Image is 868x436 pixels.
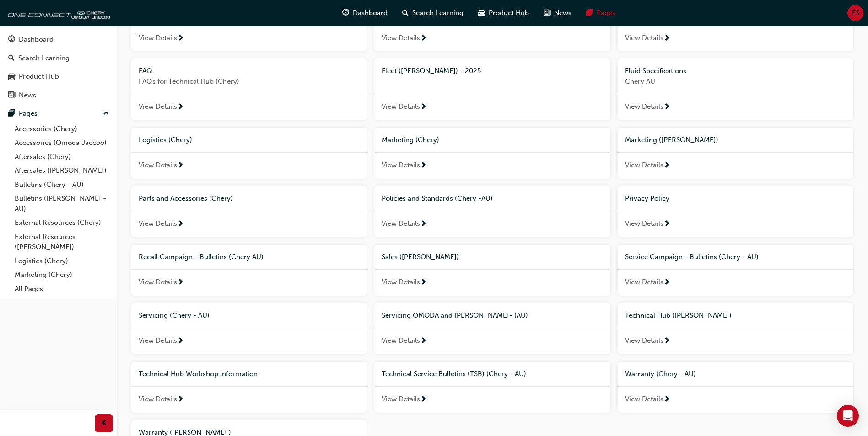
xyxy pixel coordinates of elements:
[618,58,853,120] a: Fluid SpecificationsChery AUView Details
[139,394,177,404] span: View Details
[101,418,108,429] span: prev-icon
[382,101,420,112] span: View Details
[8,91,15,100] span: news-icon
[11,150,113,164] a: Aftersales (Chery)
[618,245,853,296] a: Service Campaign - Bulletins (Chery - AU)View Details
[374,58,610,120] a: Fleet ([PERSON_NAME]) - 2025View Details
[382,394,420,404] span: View Details
[420,162,427,170] span: next-icon
[19,34,54,45] div: Dashboard
[19,90,36,101] div: News
[663,337,670,346] span: next-icon
[19,108,38,119] div: Pages
[131,362,367,413] a: Technical Hub Workshop informationView Details
[177,103,184,112] span: next-icon
[4,50,113,67] a: Search Learning
[382,335,420,346] span: View Details
[8,54,15,63] span: search-icon
[5,4,110,22] a: oneconnect
[11,282,113,296] a: All Pages
[625,218,663,229] span: View Details
[139,101,177,112] span: View Details
[11,164,113,178] a: Aftersales ([PERSON_NAME])
[139,335,177,346] span: View Details
[374,362,610,413] a: Technical Service Bulletins (TSB) (Chery - AU)View Details
[139,194,233,202] span: Parts and Accessories (Chery)
[342,7,349,19] span: guage-icon
[382,370,526,378] span: Technical Service Bulletins (TSB) (Chery - AU)
[847,5,863,21] button: FS
[11,122,113,136] a: Accessories (Chery)
[618,303,853,354] a: Technical Hub ([PERSON_NAME])View Details
[177,162,184,170] span: next-icon
[544,7,550,19] span: news-icon
[478,7,485,19] span: car-icon
[353,8,388,18] span: Dashboard
[625,67,686,75] span: Fluid Specifications
[177,220,184,229] span: next-icon
[11,178,113,192] a: Bulletins (Chery - AU)
[131,245,367,296] a: Recall Campaign - Bulletins (Chery AU)View Details
[335,4,395,22] a: guage-iconDashboard
[837,405,859,427] div: Open Intercom Messenger
[663,279,670,287] span: next-icon
[420,279,427,287] span: next-icon
[412,8,464,18] span: Search Learning
[139,253,264,261] span: Recall Campaign - Bulletins (Chery AU)
[177,337,184,346] span: next-icon
[402,7,409,19] span: search-icon
[139,311,210,319] span: Servicing (Chery - AU)
[663,396,670,404] span: next-icon
[663,162,670,170] span: next-icon
[11,254,113,268] a: Logistics (Chery)
[4,87,113,104] a: News
[4,105,113,122] button: Pages
[374,245,610,296] a: Sales ([PERSON_NAME])View Details
[625,277,663,287] span: View Details
[103,108,109,120] span: up-icon
[663,35,670,43] span: next-icon
[420,35,427,43] span: next-icon
[382,311,528,319] span: Servicing OMODA and [PERSON_NAME]- (AU)
[618,186,853,237] a: Privacy PolicyView Details
[374,128,610,179] a: Marketing (Chery)View Details
[374,303,610,354] a: Servicing OMODA and [PERSON_NAME]- (AU)View Details
[131,303,367,354] a: Servicing (Chery - AU)View Details
[625,194,669,202] span: Privacy Policy
[852,8,859,18] span: FS
[139,370,258,378] span: Technical Hub Workshop information
[382,136,439,144] span: Marketing (Chery)
[382,277,420,287] span: View Details
[625,33,663,43] span: View Details
[11,136,113,150] a: Accessories (Omoda Jaecoo)
[420,103,427,112] span: next-icon
[8,36,15,44] span: guage-icon
[131,186,367,237] a: Parts and Accessories (Chery)View Details
[11,230,113,254] a: External Resources ([PERSON_NAME])
[139,33,177,43] span: View Details
[382,194,493,202] span: Policies and Standards (Chery -AU)
[131,128,367,179] a: Logistics (Chery)View Details
[177,35,184,43] span: next-icon
[8,73,15,81] span: car-icon
[177,396,184,404] span: next-icon
[597,8,615,18] span: Pages
[382,160,420,170] span: View Details
[618,362,853,413] a: Warranty (Chery - AU)View Details
[4,29,113,105] button: DashboardSearch LearningProduct HubNews
[579,4,623,22] a: pages-iconPages
[536,4,579,22] a: news-iconNews
[139,76,360,87] span: FAQs for Technical Hub (Chery)
[11,191,113,216] a: Bulletins ([PERSON_NAME] - AU)
[395,4,471,22] a: search-iconSearch Learning
[11,268,113,282] a: Marketing (Chery)
[18,53,70,64] div: Search Learning
[382,67,481,75] span: Fleet ([PERSON_NAME]) - 2025
[625,335,663,346] span: View Details
[131,58,367,120] a: FAQFAQs for Technical Hub (Chery)View Details
[625,76,846,87] span: Chery AU
[139,136,192,144] span: Logistics (Chery)
[374,186,610,237] a: Policies and Standards (Chery -AU)View Details
[489,8,529,18] span: Product Hub
[625,136,718,144] span: Marketing ([PERSON_NAME])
